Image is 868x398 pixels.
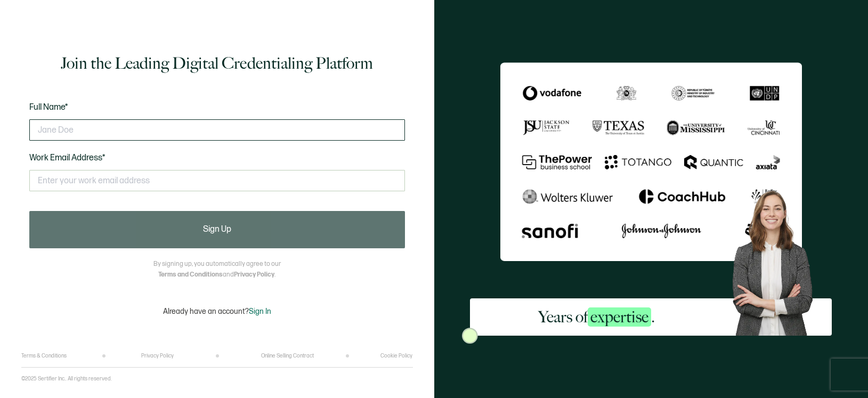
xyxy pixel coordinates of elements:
[462,328,478,344] img: Sertifier Signup
[500,62,802,261] img: Sertifier Signup - Years of <span class="strong-h">expertise</span>.
[61,53,373,74] h1: Join the Leading Digital Credentialing Platform
[21,353,67,359] a: Terms & Conditions
[158,271,223,279] a: Terms and Conditions
[29,119,405,141] input: Jane Doe
[153,259,281,280] p: By signing up, you automatically agree to our and .
[249,307,271,316] span: Sign In
[29,211,405,248] button: Sign Up
[163,307,271,316] p: Already have an account?
[21,376,112,382] p: ©2025 Sertifier Inc.. All rights reserved.
[380,353,412,359] a: Cookie Policy
[141,353,174,359] a: Privacy Policy
[234,271,274,279] a: Privacy Policy
[538,306,655,328] h2: Years of .
[724,183,832,336] img: Sertifier Signup - Years of <span class="strong-h">expertise</span>. Hero
[29,170,405,191] input: Enter your work email address
[29,102,68,112] span: Full Name*
[203,225,231,234] span: Sign Up
[29,153,106,163] span: Work Email Address*
[588,307,651,327] span: expertise
[261,353,314,359] a: Online Selling Contract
